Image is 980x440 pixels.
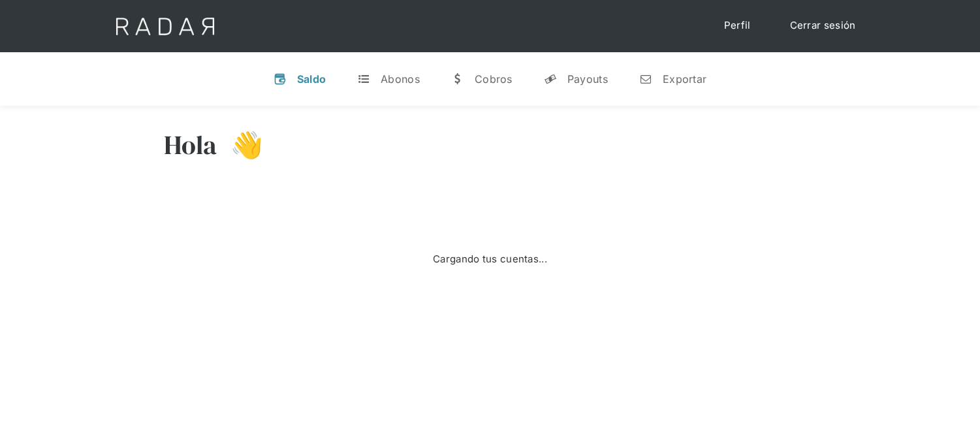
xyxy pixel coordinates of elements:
[639,72,652,86] div: n
[164,129,217,161] h3: Hola
[777,13,869,39] a: Cerrar sesión
[663,72,706,86] div: Exportar
[567,72,608,86] div: Payouts
[433,252,547,267] div: Cargando tus cuentas...
[381,72,420,86] div: Abonos
[357,72,370,86] div: t
[274,72,287,86] div: v
[544,72,557,86] div: y
[217,129,263,161] h3: 👋
[711,13,764,39] a: Perfil
[451,72,464,86] div: w
[297,72,326,86] div: Saldo
[475,72,513,86] div: Cobros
